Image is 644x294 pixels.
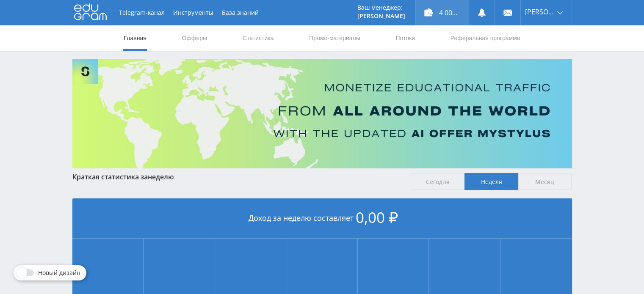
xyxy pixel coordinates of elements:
[38,269,80,276] span: Новый дизайн
[395,25,416,51] a: Потоки
[518,173,572,190] span: Месяц
[450,25,521,51] a: Реферальная программа
[525,8,555,15] span: [PERSON_NAME]
[123,25,147,51] a: Главная
[148,172,174,181] span: неделю
[72,173,403,181] div: Краткая статистика за
[308,25,361,51] a: Промо-материалы
[411,173,464,190] span: Сегодня
[356,207,398,227] span: 0,00 ₽
[181,25,208,51] a: Офферы
[242,25,275,51] a: Статистика
[464,173,518,190] span: Неделя
[72,198,572,239] div: Доход за неделю составляет
[357,4,405,11] p: Ваш менеджер:
[72,59,572,168] img: Banner
[357,13,405,19] p: [PERSON_NAME]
